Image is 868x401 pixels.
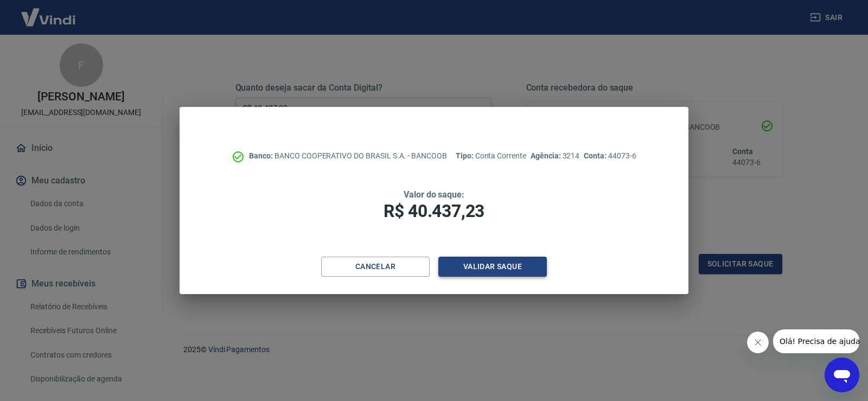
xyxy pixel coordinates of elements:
button: Cancelar [321,257,430,277]
iframe: Fechar mensagem [747,332,769,353]
p: 3214 [531,150,579,162]
p: Conta Corrente [456,150,526,162]
span: Tipo: [456,151,475,160]
iframe: Botão para abrir a janela de mensagens [825,358,859,392]
span: R$ 40.437,23 [384,201,484,221]
span: Banco: [249,151,275,160]
p: 44073-6 [584,150,636,162]
span: Agência: [531,151,563,160]
span: Valor do saque: [404,189,464,200]
p: BANCO COOPERATIVO DO BRASIL S.A. - BANCOOB [249,150,447,162]
iframe: Mensagem da empresa [773,329,859,353]
span: Conta: [584,151,608,160]
span: Olá! Precisa de ajuda? [7,8,91,16]
button: Validar saque [438,257,547,277]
